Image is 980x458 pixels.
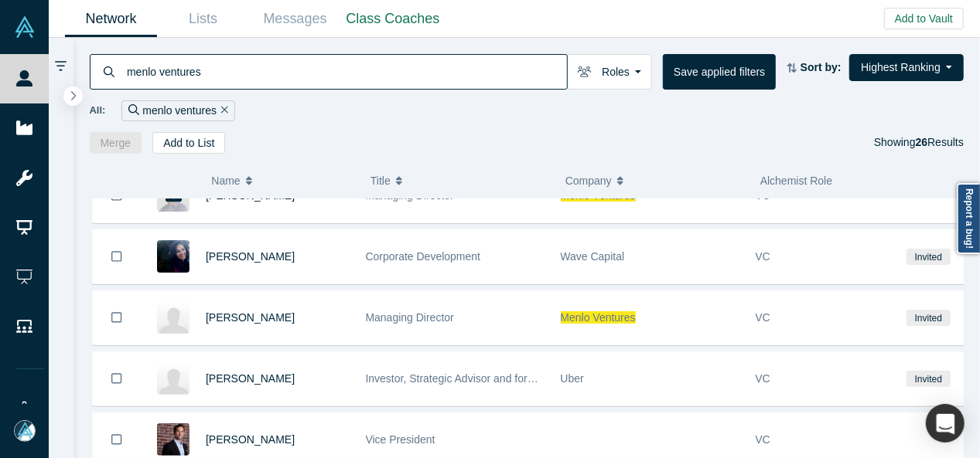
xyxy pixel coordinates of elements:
img: Mia Scott's Account [14,420,36,442]
img: Chris Gottschalk's Profile Image [157,423,190,456]
button: Merge [90,132,142,154]
div: Showing [874,132,964,154]
span: Uber [561,372,584,385]
button: Remove Filter [217,102,228,120]
button: Bookmark [93,352,141,405]
a: [PERSON_NAME] [206,433,295,446]
span: Alchemist Role [760,175,832,187]
span: Managing Director [366,311,454,324]
span: VC [756,250,770,263]
div: menlo ventures [121,100,234,121]
button: Title [370,165,549,197]
a: Lists [157,1,249,37]
span: VC [756,189,770,202]
span: Title [370,165,391,197]
span: All: [90,103,106,118]
a: [PERSON_NAME] [206,372,295,385]
button: Bookmark [93,291,141,344]
img: Doug Carlisle's Profile Image [157,301,190,334]
a: [PERSON_NAME] [206,189,295,202]
span: Menlo Ventures [561,311,636,324]
button: Add to Vault [884,8,964,29]
strong: 26 [916,136,928,148]
span: Invited [907,371,950,387]
button: Company [565,165,744,197]
span: VC [756,433,770,446]
a: [PERSON_NAME] [206,311,295,324]
strong: Sort by: [801,61,842,73]
span: Investor, Strategic Advisor and former Board Observer [366,372,626,385]
a: Messages [249,1,341,37]
img: Shervin Pishevar's Profile Image [157,362,190,395]
span: VC [756,311,770,324]
span: Company [565,165,612,197]
span: Corporate Development [366,250,481,263]
span: Managing Director [366,189,454,202]
button: Name [211,165,354,197]
button: Highest Ranking [849,54,964,81]
img: Alchemist Vault Logo [14,16,36,38]
span: Menlo Ventures [561,189,636,202]
button: Bookmark [93,230,141,283]
span: Invited [907,310,950,326]
span: Vice President [366,433,435,446]
a: Report a bug! [957,183,980,254]
span: Invited [907,249,950,265]
img: Sara Tillim's Profile Image [157,240,190,273]
a: Class Coaches [341,1,445,37]
span: Results [916,136,964,148]
span: VC [756,372,770,385]
a: [PERSON_NAME] [206,250,295,263]
button: Roles [567,54,652,90]
input: Search by name, title, company, summary, expertise, investment criteria or topics of focus [125,53,567,90]
a: Network [65,1,157,37]
span: Name [211,165,240,197]
button: Save applied filters [663,54,776,90]
button: Add to List [152,132,225,154]
span: Wave Capital [561,250,625,263]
